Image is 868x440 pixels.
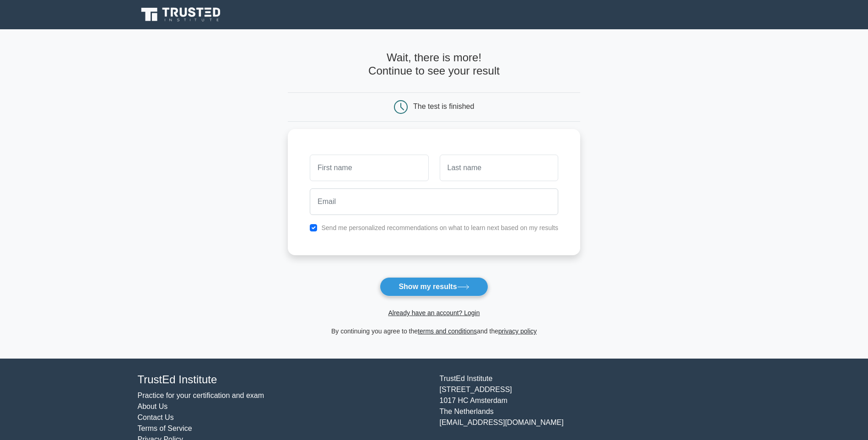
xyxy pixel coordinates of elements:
a: Contact Us [138,413,174,421]
label: Send me personalized recommendations on what to learn next based on my results [321,224,558,231]
a: terms and conditions [418,327,477,335]
button: Show my results [380,277,488,296]
div: By continuing you agree to the and the [282,326,586,337]
h4: TrustEd Institute [138,373,429,386]
a: privacy policy [498,327,537,335]
input: Email [310,188,558,215]
div: The test is finished [413,102,474,110]
a: Practice for your certification and exam [138,392,264,399]
a: Terms of Service [138,424,192,432]
input: Last name [440,155,558,181]
a: About Us [138,402,168,410]
a: Already have an account? Login [388,309,480,317]
input: First name [310,155,428,181]
h4: Wait, there is more! Continue to see your result [288,51,580,78]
